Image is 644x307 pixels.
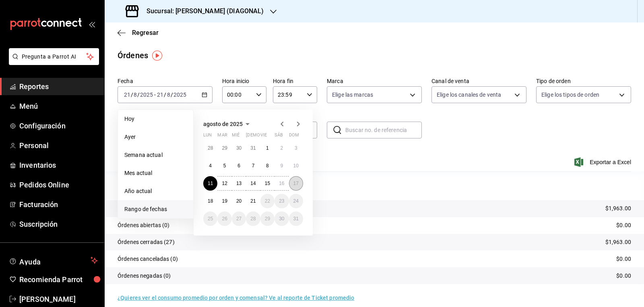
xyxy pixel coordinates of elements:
button: Pregunta a Parrot AI [9,48,99,65]
p: Órdenes canceladas (0) [118,255,178,263]
abbr: 28 de agosto de 2025 [250,216,256,222]
abbr: 23 de agosto de 2025 [279,198,284,204]
span: Pedidos Online [19,179,98,190]
abbr: 29 de agosto de 2025 [265,216,270,222]
abbr: 27 de agosto de 2025 [236,216,242,222]
abbr: 4 de agosto de 2025 [209,163,212,169]
abbr: miércoles [232,132,239,141]
p: Órdenes abiertas (0) [118,221,170,230]
button: 5 de agosto de 2025 [217,159,231,173]
button: 18 de agosto de 2025 [203,194,217,208]
span: Ayer [124,133,187,141]
label: Canal de venta [431,78,526,84]
abbr: 29 de julio de 2025 [222,145,227,151]
abbr: 8 de agosto de 2025 [266,163,269,169]
span: agosto de 2025 [203,121,243,127]
abbr: 13 de agosto de 2025 [236,181,242,186]
abbr: 21 de agosto de 2025 [250,198,256,204]
abbr: 1 de agosto de 2025 [266,145,269,151]
button: 21 de agosto de 2025 [246,194,260,208]
button: 26 de agosto de 2025 [217,211,231,226]
button: 8 de agosto de 2025 [260,159,275,173]
span: / [164,91,166,98]
label: Hora inicio [222,78,266,84]
span: Facturación [19,199,98,210]
p: Órdenes cerradas (27) [118,238,175,246]
button: 17 de agosto de 2025 [289,176,303,191]
abbr: 11 de agosto de 2025 [208,181,213,186]
button: 10 de agosto de 2025 [289,159,303,173]
button: 1 de agosto de 2025 [260,141,275,155]
p: $0.00 [616,221,631,230]
label: Tipo de orden [536,78,631,84]
abbr: 10 de agosto de 2025 [293,163,299,169]
button: 31 de julio de 2025 [246,141,260,155]
button: 20 de agosto de 2025 [232,194,246,208]
button: 13 de agosto de 2025 [232,176,246,191]
span: / [131,91,133,98]
button: 12 de agosto de 2025 [217,176,231,191]
label: Marca [327,78,422,84]
abbr: domingo [289,132,299,141]
input: -- [157,91,164,98]
abbr: 20 de agosto de 2025 [236,198,242,204]
span: / [171,91,173,98]
span: Elige los tipos de orden [541,91,599,99]
input: ---- [140,91,153,98]
span: Suscripción [19,219,98,230]
button: 9 de agosto de 2025 [275,159,289,173]
h3: Sucursal: [PERSON_NAME] (DIAGONAL) [140,6,264,16]
abbr: 12 de agosto de 2025 [222,181,227,186]
input: -- [167,91,171,98]
abbr: 31 de agosto de 2025 [293,216,299,222]
button: 27 de agosto de 2025 [232,211,246,226]
abbr: 26 de agosto de 2025 [222,216,227,222]
input: ---- [173,91,187,98]
p: $0.00 [616,272,631,280]
abbr: 7 de agosto de 2025 [252,163,255,169]
span: Configuración [19,120,98,131]
input: -- [133,91,137,98]
div: Órdenes [118,49,148,61]
abbr: 15 de agosto de 2025 [265,181,270,186]
span: Hoy [124,115,187,123]
abbr: lunes [203,132,212,141]
abbr: 6 de agosto de 2025 [237,163,240,169]
a: Pregunta a Parrot AI [6,58,99,67]
a: ¿Quieres ver el consumo promedio por orden y comensal? Ve al reporte de Ticket promedio [118,295,354,301]
abbr: martes [217,132,227,141]
span: Personal [19,140,98,151]
abbr: 3 de agosto de 2025 [295,145,297,151]
button: Tooltip marker [152,51,162,61]
abbr: 24 de agosto de 2025 [293,198,299,204]
button: 28 de julio de 2025 [203,141,217,155]
button: Exportar a Excel [576,157,631,167]
abbr: viernes [260,132,267,141]
abbr: 16 de agosto de 2025 [279,181,284,186]
button: 14 de agosto de 2025 [246,176,260,191]
button: 23 de agosto de 2025 [275,194,289,208]
span: Pregunta a Parrot AI [22,53,87,61]
abbr: 2 de agosto de 2025 [280,145,283,151]
span: Rango de fechas [124,205,187,213]
button: 24 de agosto de 2025 [289,194,303,208]
button: 15 de agosto de 2025 [260,176,275,191]
span: [PERSON_NAME] [19,294,98,305]
button: 2 de agosto de 2025 [275,141,289,155]
button: 6 de agosto de 2025 [232,159,246,173]
button: open_drawer_menu [89,21,95,27]
label: Fecha [118,78,213,84]
p: $1,963.00 [605,204,631,213]
abbr: 5 de agosto de 2025 [223,163,226,169]
button: 7 de agosto de 2025 [246,159,260,173]
button: 30 de agosto de 2025 [275,211,289,226]
p: $1,963.00 [605,238,631,246]
span: Regresar [132,29,159,37]
input: Buscar no. de referencia [345,122,422,138]
button: 28 de agosto de 2025 [246,211,260,226]
button: Regresar [118,29,159,37]
button: 11 de agosto de 2025 [203,176,217,191]
abbr: 9 de agosto de 2025 [280,163,283,169]
button: 29 de julio de 2025 [217,141,231,155]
